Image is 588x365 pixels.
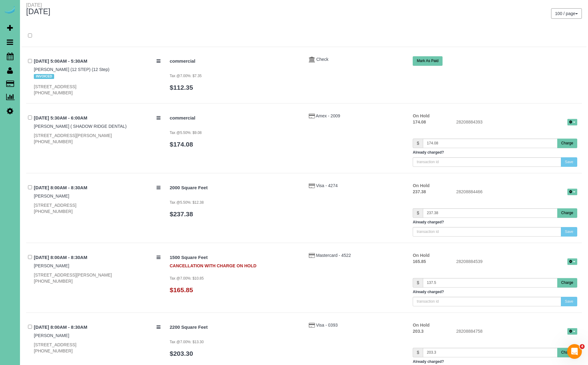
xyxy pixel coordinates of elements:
[413,297,561,306] input: transaction id
[413,360,577,364] h5: Already charged?
[551,8,582,19] nav: Pagination navigation
[170,131,202,135] small: Tax @5.50%: $9.08
[170,84,193,91] a: $112.35
[170,260,256,268] strong: CANCELLATION WITH CHARGE ON HOLD
[413,120,426,124] strong: 174.08
[413,56,443,66] button: Mark As Paid
[413,157,561,167] input: transaction id
[34,116,161,121] h4: [DATE] 5:30AM - 6:00AM
[26,2,50,7] div: [DATE]
[34,194,69,198] a: [PERSON_NAME]
[34,263,69,268] a: [PERSON_NAME]
[413,183,429,188] strong: On Hold
[170,185,300,190] h4: 2000 Square Feet
[170,74,202,78] small: Tax @7.00%: $7.35
[34,59,161,64] h4: [DATE] 5:00AM - 5:30AM
[34,84,161,96] div: [STREET_ADDRESS] [PHONE_NUMBER]
[34,325,161,330] h4: [DATE] 8:00AM - 8:30AM
[413,259,426,264] strong: 165.85
[34,342,161,354] div: [STREET_ADDRESS] [PHONE_NUMBER]
[557,348,577,357] button: Charge
[316,253,351,258] a: Mastercard - 4522
[316,113,340,118] a: Amex - 2009
[316,183,338,188] a: Visa - 4274
[451,119,582,126] div: 28208884393
[170,340,204,344] small: Tax @7.00%: $13.30
[34,333,69,338] a: [PERSON_NAME]
[413,227,561,237] input: transaction id
[451,258,582,266] div: 28208884539
[170,255,300,260] h4: 1500 Square Feet
[557,139,577,148] button: Charge
[413,348,423,357] span: $
[451,189,582,196] div: 28208884466
[413,208,423,218] span: $
[170,210,193,218] a: $237.38
[170,141,193,148] a: $174.08
[170,350,193,357] a: $203.30
[34,132,161,145] div: [STREET_ADDRESS][PERSON_NAME] [PHONE_NUMBER]
[170,116,300,121] h4: commercial
[316,57,328,62] a: Check
[413,139,423,148] span: $
[34,255,161,260] h4: [DATE] 8:00AM - 8:30AM
[34,272,161,284] div: [STREET_ADDRESS][PERSON_NAME] [PHONE_NUMBER]
[34,185,161,190] h4: [DATE] 8:00AM - 8:30AM
[567,344,582,359] iframe: Intercom live chat
[4,6,16,15] img: Automaid Logo
[170,276,204,281] small: Tax @7.00%: $10.85
[413,290,577,294] h5: Already charged?
[316,323,338,328] a: Visa - 0393
[557,208,577,218] button: Charge
[34,67,109,72] a: [PERSON_NAME] (12 STEP) (12 Step)
[451,328,582,336] div: 28208884758
[34,74,54,79] span: INVOICED
[413,151,577,155] h5: Already charged?
[413,189,426,194] strong: 237.38
[413,278,423,288] span: $
[413,220,577,224] h5: Already charged?
[170,200,204,205] small: Tax @5.50%: $12.38
[413,323,429,328] strong: On Hold
[170,286,193,293] a: $165.85
[170,325,300,330] h4: 2200 Square Feet
[34,73,161,80] div: Tags
[413,253,429,258] strong: On Hold
[34,124,127,129] a: [PERSON_NAME] ( SHADOW RIDGE DENTAL)
[551,8,582,19] button: 100 / page
[26,2,57,16] div: [DATE]
[170,59,300,64] h4: commercial
[413,113,429,118] strong: On Hold
[580,344,585,349] span: 4
[34,202,161,214] div: [STREET_ADDRESS] [PHONE_NUMBER]
[557,278,577,288] button: Charge
[413,329,423,334] strong: 203.3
